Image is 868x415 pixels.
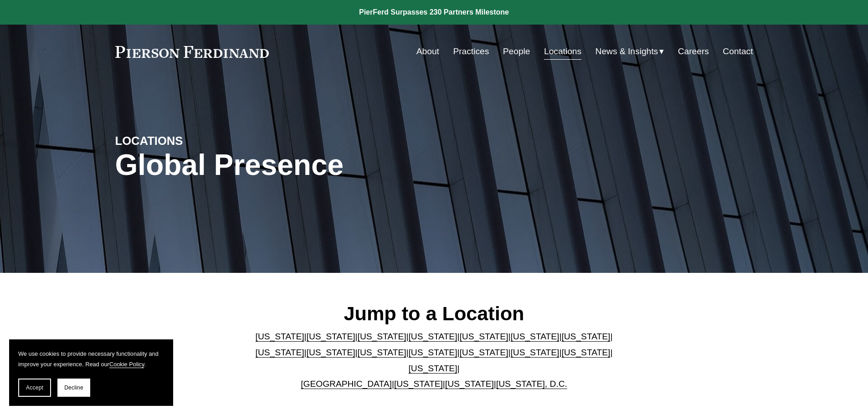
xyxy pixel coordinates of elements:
[510,348,559,357] a: [US_STATE]
[301,379,392,389] a: [GEOGRAPHIC_DATA]
[496,379,567,389] a: [US_STATE], D.C.
[64,384,83,391] span: Decline
[409,348,457,357] a: [US_STATE]
[409,332,457,341] a: [US_STATE]
[409,364,457,373] a: [US_STATE]
[256,348,304,357] a: [US_STATE]
[453,43,489,60] a: Practices
[561,332,610,341] a: [US_STATE]
[561,348,610,357] a: [US_STATE]
[445,379,494,389] a: [US_STATE]
[109,361,144,368] a: Cookie Policy
[358,348,406,357] a: [US_STATE]
[18,348,164,369] p: We use cookies to provide necessary functionality and improve your experience. Read our .
[115,133,275,148] h4: LOCATIONS
[459,332,508,341] a: [US_STATE]
[510,332,559,341] a: [US_STATE]
[115,149,540,182] h1: Global Presence
[394,379,443,389] a: [US_STATE]
[503,43,530,60] a: People
[723,43,753,60] a: Contact
[596,43,664,60] a: folder dropdown
[57,379,90,397] button: Decline
[307,332,355,341] a: [US_STATE]
[596,44,658,60] span: News & Insights
[9,339,173,406] section: Cookie banner
[459,348,508,357] a: [US_STATE]
[416,43,439,60] a: About
[307,348,355,357] a: [US_STATE]
[248,329,620,392] p: | | | | | | | | | | | | | | | | | |
[18,379,51,397] button: Accept
[256,332,304,341] a: [US_STATE]
[248,302,620,325] h2: Jump to a Location
[358,332,406,341] a: [US_STATE]
[544,43,581,60] a: Locations
[26,384,43,391] span: Accept
[678,43,709,60] a: Careers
